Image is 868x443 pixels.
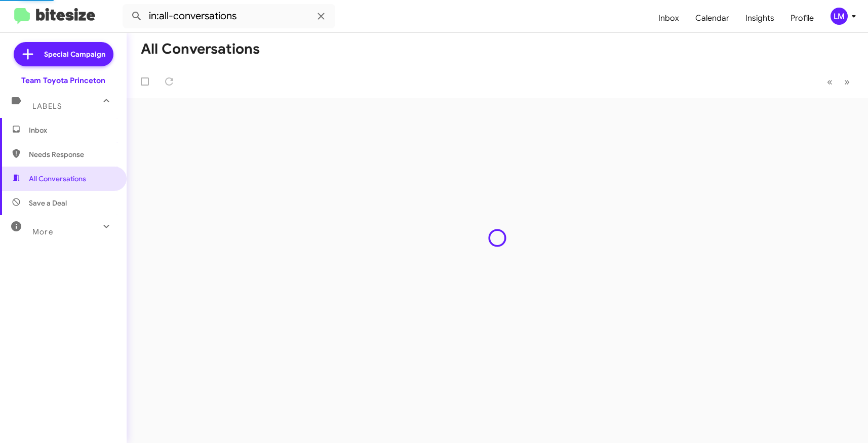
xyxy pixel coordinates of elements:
span: All Conversations [29,174,86,184]
span: Inbox [29,125,115,135]
input: Search [123,4,335,28]
h1: All Conversations [141,41,260,57]
span: Save a Deal [29,198,67,208]
a: Special Campaign [14,42,113,66]
div: LM [831,8,848,25]
a: Inbox [650,4,687,33]
button: Next [838,71,856,92]
span: » [844,75,850,88]
span: Labels [32,102,62,111]
a: Profile [782,4,822,33]
span: More [32,227,53,236]
nav: Page navigation example [821,71,856,92]
span: Special Campaign [44,49,105,59]
button: Previous [821,71,839,92]
span: « [827,75,833,88]
button: LM [822,8,857,25]
a: Insights [737,4,782,33]
a: Calendar [687,4,737,33]
div: Team Toyota Princeton [21,75,105,86]
span: Needs Response [29,149,115,159]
